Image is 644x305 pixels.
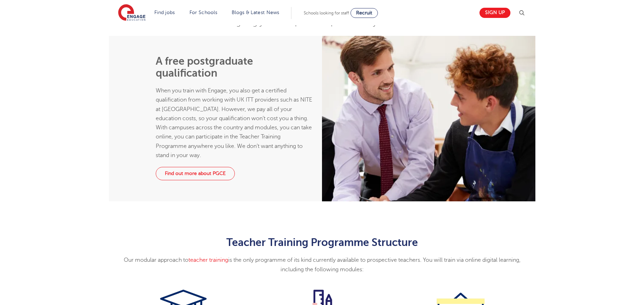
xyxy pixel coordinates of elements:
[188,257,228,263] a: teacher training
[232,10,279,15] a: Blogs & Latest News
[156,55,313,79] h2: A free postgraduate qualification
[156,87,312,158] span: When you train with Engage, you also get a certified qualification from working with UK ITT provi...
[154,10,175,15] a: Find jobs
[356,10,372,15] span: Recruit
[189,10,217,15] a: For Schools
[118,4,146,22] img: Engage Education
[350,8,378,18] a: Recruit
[479,8,510,18] a: Sign up
[156,167,235,180] a: Find out more about PGCE
[114,236,530,248] h2: Teacher Training Programme Structure
[304,11,349,15] span: Schools looking for staff
[114,255,530,274] p: Our modular approach to is the only programme of its kind currently available to prospective teac...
